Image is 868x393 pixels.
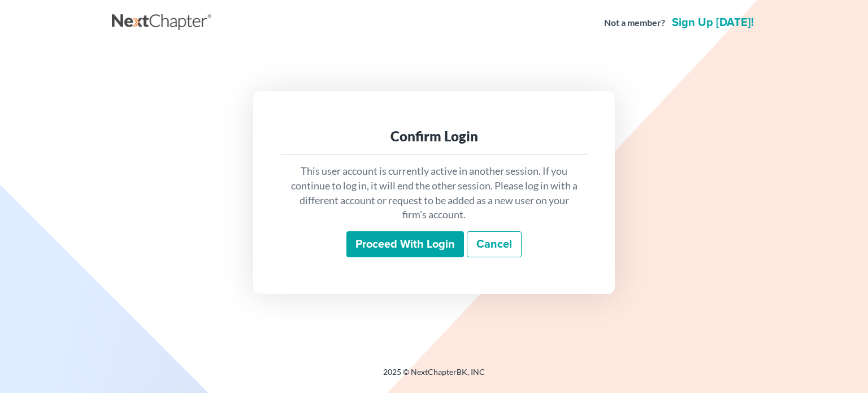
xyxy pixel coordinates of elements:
input: Proceed with login [346,231,464,257]
div: Confirm Login [289,127,579,145]
p: This user account is currently active in another session. If you continue to log in, it will end ... [289,164,579,222]
a: Sign up [DATE]! [670,17,756,28]
div: 2025 © NextChapterBK, INC [112,366,756,387]
a: Cancel [467,231,522,257]
strong: Not a member? [604,16,665,29]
